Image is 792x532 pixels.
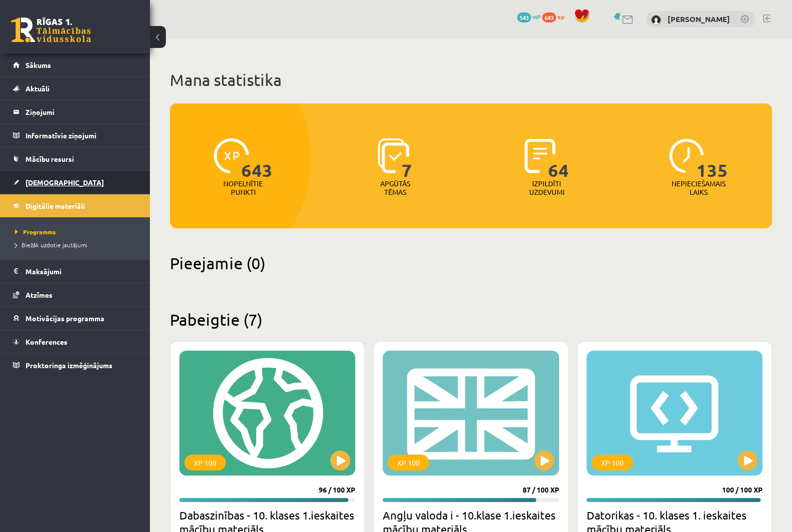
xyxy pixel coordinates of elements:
legend: Maksājumi [25,260,137,283]
a: [DEMOGRAPHIC_DATA] [13,171,137,194]
a: Sākums [13,53,137,76]
span: xp [558,12,564,20]
a: 643 xp [542,12,569,20]
p: Nopelnītie punkti [223,179,263,196]
div: XP 100 [388,455,429,471]
span: 643 [542,12,556,22]
span: 64 [548,138,569,179]
a: Rīgas 1. Tālmācības vidusskola [11,17,91,42]
span: 643 [241,138,273,179]
img: icon-clock-7be60019b62300814b6bd22b8e044499b485619524d84068768e800edab66f18.svg [669,138,704,173]
div: XP 100 [184,455,226,471]
a: Digitālie materiāli [13,194,137,217]
h2: Pieejamie (0) [170,253,772,273]
span: Konferences [25,337,67,346]
a: Informatīvie ziņojumi [13,124,137,147]
span: 543 [517,12,531,22]
span: Programma [15,228,56,236]
span: Digitālie materiāli [25,201,85,210]
img: Deivids Gregors Zeile [651,15,661,25]
a: Mācību resursi [13,147,137,170]
a: Maksājumi [13,260,137,283]
a: Programma [15,227,140,236]
span: Biežāk uzdotie jautājumi [15,241,87,249]
a: [PERSON_NAME] [668,14,730,24]
p: Apgūtās tēmas [376,179,415,196]
span: mP [533,12,541,20]
span: Proktoringa izmēģinājums [25,361,112,370]
span: Aktuāli [25,84,49,93]
span: [DEMOGRAPHIC_DATA] [25,178,104,187]
a: Aktuāli [13,77,137,100]
a: 543 mP [517,12,541,20]
h2: Pabeigtie (7) [170,310,772,329]
img: icon-completed-tasks-ad58ae20a441b2904462921112bc710f1caf180af7a3daa7317a5a94f2d26646.svg [525,138,556,173]
span: Mācību resursi [25,154,74,163]
span: 135 [697,138,728,179]
a: Motivācijas programma [13,307,137,330]
a: Atzīmes [13,283,137,306]
span: 7 [402,138,412,179]
span: Motivācijas programma [25,314,104,323]
div: XP 100 [592,455,633,471]
legend: Ziņojumi [25,100,137,123]
a: Konferences [13,330,137,353]
p: Izpildīti uzdevumi [527,179,566,196]
img: icon-xp-0682a9bc20223a9ccc6f5883a126b849a74cddfe5390d2b41b4391c66f2066e7.svg [214,138,249,173]
p: Nepieciešamais laiks [672,179,726,196]
img: icon-learned-topics-4a711ccc23c960034f471b6e78daf4a3bad4a20eaf4de84257b87e66633f6470.svg [378,138,409,173]
legend: Informatīvie ziņojumi [25,124,137,147]
span: Atzīmes [25,290,52,299]
span: Sākums [25,60,51,69]
h1: Mana statistika [170,70,772,90]
a: Proktoringa izmēģinājums [13,354,137,377]
a: Ziņojumi [13,100,137,123]
a: Biežāk uzdotie jautājumi [15,240,140,249]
